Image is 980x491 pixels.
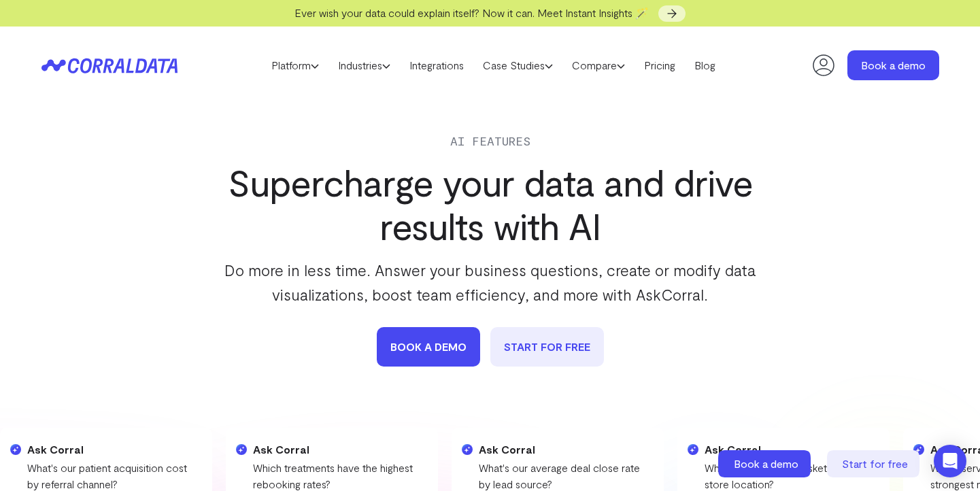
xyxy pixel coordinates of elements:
[734,457,798,470] span: Book a demo
[294,6,649,19] span: Ever wish your data could explain itself? Now it can. Meet Instant Insights 🪄
[328,55,400,75] a: Industries
[934,445,966,477] div: Open Intercom Messenger
[27,441,199,458] h4: Ask Corral
[213,160,768,248] h1: Supercharge your data and drive results with AI
[635,55,685,75] a: Pricing
[562,55,635,75] a: Compare
[253,441,424,458] h4: Ask Corral
[473,55,562,75] a: Case Studies
[490,327,604,367] a: START FOR FREE
[262,55,328,75] a: Platform
[400,55,473,75] a: Integrations
[705,441,876,458] h4: Ask Corral
[718,450,813,477] a: Book a demo
[213,131,768,150] div: AI Features
[479,441,650,458] h4: Ask Corral
[847,50,939,80] a: Book a demo
[827,450,922,477] a: Start for free
[685,55,725,75] a: Blog
[842,457,908,470] span: Start for free
[377,327,480,367] a: book a demo
[213,258,768,307] p: Do more in less time. Answer your business questions, create or modify data visualizations, boost...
